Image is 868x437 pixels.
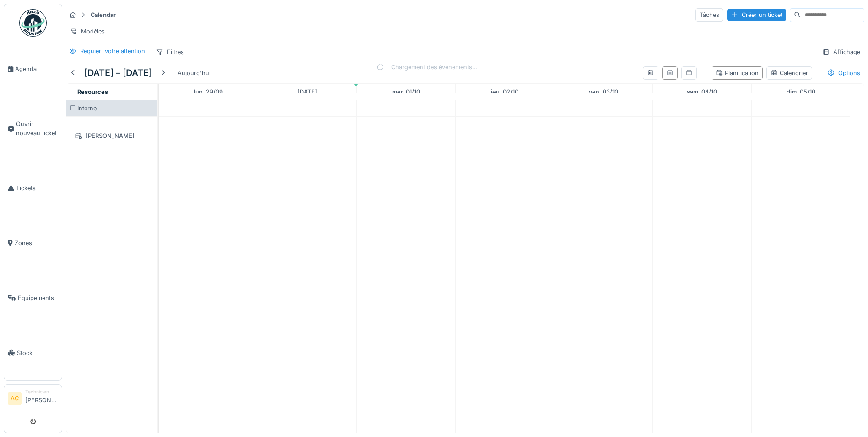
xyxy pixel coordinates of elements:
[377,63,477,71] div: Chargement des événements…
[25,388,58,395] div: Technicien
[716,69,759,77] div: Planification
[72,130,152,142] div: [PERSON_NAME]
[19,9,47,37] img: Badge_color-CXgf-gQk.svg
[25,388,58,408] li: [PERSON_NAME]
[66,25,109,38] div: Modèles
[4,42,62,97] a: Agenda
[80,47,145,55] div: Requiert votre attention
[587,86,620,98] a: 3 octobre 2025
[152,45,188,59] div: Filtres
[84,67,152,78] h5: [DATE] – [DATE]
[87,11,119,19] strong: Calendar
[4,215,62,270] a: Zones
[489,86,521,98] a: 2 octobre 2025
[784,86,818,98] a: 5 octobre 2025
[4,97,62,160] a: Ouvrir nouveau ticket
[727,9,786,21] div: Créer un ticket
[16,120,58,137] span: Ouvrir nouveau ticket
[77,88,108,95] span: Resources
[174,67,214,79] div: Aujourd'hui
[4,325,62,380] a: Stock
[771,69,808,77] div: Calendrier
[77,105,97,112] span: Interne
[17,349,58,357] span: Stock
[4,270,62,325] a: Équipements
[15,65,58,73] span: Agenda
[390,86,422,98] a: 1 octobre 2025
[16,184,58,192] span: Tickets
[818,45,864,59] div: Affichage
[823,66,864,80] div: Options
[18,294,58,302] span: Équipements
[8,392,22,405] li: AC
[695,8,723,22] div: Tâches
[4,160,62,215] a: Tickets
[15,239,58,247] span: Zones
[295,86,319,98] a: 30 septembre 2025
[685,86,719,98] a: 4 octobre 2025
[192,86,225,98] a: 29 septembre 2025
[8,388,58,410] a: AC Technicien[PERSON_NAME]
